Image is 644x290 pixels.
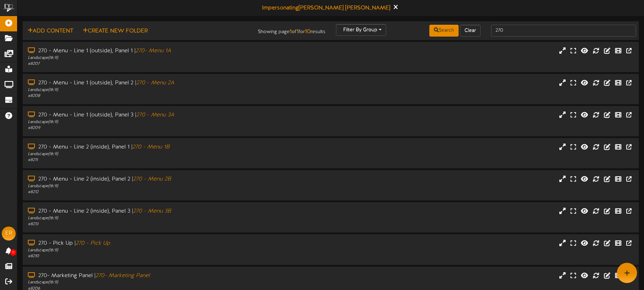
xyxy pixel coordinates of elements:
[136,112,174,118] i: 270 - Menu 3A
[28,47,274,55] div: 270 - Menu - Line 1 (outside), Panel 1 |
[28,207,274,215] div: 270 - Menu - Line 2 (inside), Panel 3 |
[491,25,636,37] input: -- Search Playlists by Name --
[336,24,386,36] button: Filter By Group
[25,27,75,36] button: Add Content
[28,221,274,227] div: # 8213
[28,61,274,67] div: # 8207
[28,143,274,151] div: 270 - Menu - Line 2 (inside), Panel 1 |
[28,125,274,131] div: # 8209
[297,29,299,35] strong: 1
[28,93,274,99] div: # 8208
[28,239,274,247] div: 270 - Pick Up |
[28,175,274,183] div: 270 - Menu - Line 2 (inside), Panel 2 |
[133,208,171,214] i: 270 - Menu 3B
[80,27,150,36] button: Create New Folder
[2,227,16,241] div: ER
[28,79,274,87] div: 270 - Menu - Line 1 (outside), Panel 2 |
[460,25,481,37] button: Clear
[10,249,16,256] span: 0
[28,280,274,285] div: Landscape ( 16:9 )
[28,215,274,221] div: Landscape ( 16:9 )
[28,253,274,259] div: # 8210
[132,144,169,150] i: 270 - Menu 1B
[28,272,274,280] div: 270- Marketing Panel |
[227,24,331,36] div: Showing page of for results
[290,29,292,35] strong: 1
[28,189,274,195] div: # 8212
[28,119,274,125] div: Landscape ( 16:9 )
[28,183,274,189] div: Landscape ( 16:9 )
[136,80,174,86] i: 270 - Menu 2A
[28,247,274,253] div: Landscape ( 16:9 )
[28,87,274,93] div: Landscape ( 16:9 )
[305,29,310,35] strong: 10
[429,25,459,37] button: Search
[133,176,171,182] i: 270 - Menu 2B
[136,48,171,54] i: 270- Menu 1A
[76,240,110,246] i: 270 - Pick Up
[28,157,274,163] div: # 8211
[95,273,150,279] i: 270- Marketing Panel
[28,55,274,61] div: Landscape ( 16:9 )
[28,151,274,157] div: Landscape ( 16:9 )
[28,111,274,119] div: 270 - Menu - Line 1 (outside), Panel 3 |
